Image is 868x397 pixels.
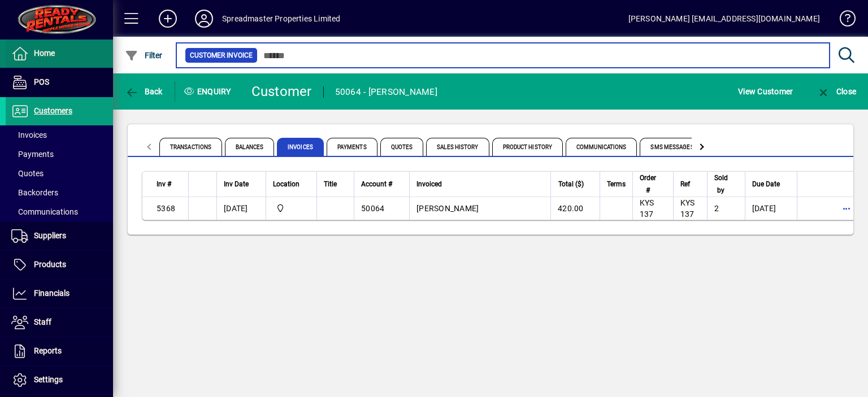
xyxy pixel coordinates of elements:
div: Enquiry [175,82,243,101]
span: Reports [34,346,62,355]
div: Title [324,178,347,190]
span: Ref [680,178,690,190]
div: Location [273,178,310,190]
a: Staff [6,308,113,337]
button: Add [150,8,186,29]
span: Transactions [159,138,222,156]
span: 2 [714,204,719,213]
span: Order # [640,172,656,197]
a: Reports [6,337,113,365]
div: Total ($) [558,178,594,190]
span: KYS 137 [640,198,654,219]
span: Close [817,87,856,96]
span: Home [34,49,55,58]
span: 50064 [361,204,384,213]
span: Backorders [11,188,58,197]
button: Filter [122,45,166,66]
a: Payments [6,145,113,164]
div: 50064 - [PERSON_NAME] [335,83,437,101]
div: Inv # [157,178,181,190]
div: Inv Date [224,178,259,190]
span: Customer Invoice [190,50,253,61]
span: POS [34,77,49,86]
div: Due Date [752,178,790,190]
a: Knowledge Base [831,2,854,39]
span: Sold by [714,172,728,197]
span: KYS 137 [680,198,695,219]
span: Financials [34,289,70,298]
a: Settings [6,366,113,394]
span: Payments [327,138,377,156]
div: Spreadmaster Properties Limited [222,10,340,28]
span: Product History [492,138,563,156]
span: Products [34,260,66,269]
td: [DATE] [216,197,266,220]
a: Backorders [6,183,113,202]
span: Terms [607,178,626,190]
span: Communications [566,138,637,156]
span: Settings [34,375,63,384]
td: [DATE] [745,197,797,220]
span: View Customer [738,82,793,101]
span: Payments [11,150,54,159]
div: Ref [680,178,700,190]
span: 5368 [157,204,175,213]
a: Communications [6,202,113,221]
span: SMS Messages [640,138,704,156]
button: Profile [186,8,222,29]
span: Title [324,178,337,190]
div: Invoiced [416,178,544,190]
span: Suppliers [34,231,66,240]
span: Sales History [426,138,489,156]
span: Staff [34,317,51,326]
div: [PERSON_NAME] [EMAIL_ADDRESS][DOMAIN_NAME] [628,10,820,28]
span: Invoices [277,138,324,156]
button: View Customer [735,81,796,102]
span: [PERSON_NAME] [416,204,479,213]
span: 965 State Highway 2 [273,202,310,215]
span: Total ($) [558,178,584,190]
a: Invoices [6,125,113,145]
button: More options [838,199,856,217]
span: Balances [225,138,274,156]
span: Due Date [752,178,780,190]
div: Order # [640,172,666,197]
span: Communications [11,207,78,216]
td: 420.00 [550,197,600,220]
span: Back [125,87,163,96]
span: Inv Date [224,178,249,190]
a: Products [6,251,113,279]
a: Suppliers [6,222,113,250]
span: Invoiced [416,178,442,190]
a: Quotes [6,164,113,183]
a: POS [6,68,113,97]
div: Customer [251,82,312,101]
span: Filter [125,51,163,60]
span: Location [273,178,300,190]
div: Sold by [714,172,738,197]
span: Quotes [380,138,424,156]
a: Financials [6,280,113,308]
span: Customers [34,106,72,115]
span: Account # [361,178,392,190]
app-page-header-button: Back [113,81,175,102]
app-page-header-button: Close enquiry [805,81,868,102]
div: Account # [361,178,402,190]
span: Invoices [11,130,47,139]
a: Home [6,40,113,68]
button: Close [814,81,859,102]
span: Inv # [157,178,171,190]
span: Quotes [11,169,44,178]
button: Back [122,81,166,102]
